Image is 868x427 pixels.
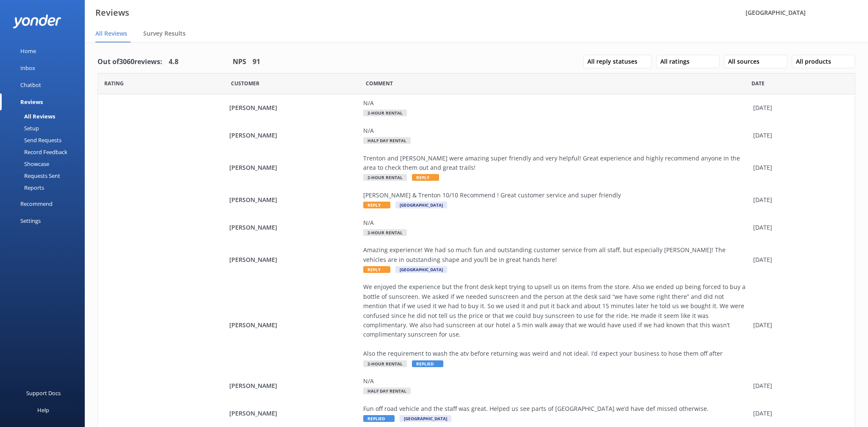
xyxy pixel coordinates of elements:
[26,385,61,402] div: Support Docs
[229,103,359,112] span: [PERSON_NAME]
[363,229,407,236] span: 2-Hour Rental
[5,110,85,122] a: All Reviews
[363,388,411,394] span: Half Day Rental
[5,146,67,158] div: Record Feedback
[229,223,359,232] span: [PERSON_NAME]
[400,415,451,422] span: [GEOGRAPHIC_DATA]
[229,131,359,140] span: [PERSON_NAME]
[5,122,85,134] a: Setup
[753,103,844,112] div: [DATE]
[229,163,359,172] span: [PERSON_NAME]
[363,202,390,208] span: Reply
[363,218,749,228] div: N/A
[95,6,129,20] h3: Reviews
[363,404,749,413] div: Fun off road vehicle and the staff was great. Helped us see parts of [GEOGRAPHIC_DATA] we’d have ...
[104,79,124,87] span: Date
[169,56,178,67] h4: 4.8
[395,202,447,208] span: [GEOGRAPHIC_DATA]
[753,163,844,172] div: [DATE]
[20,212,41,229] div: Settings
[229,320,359,330] span: [PERSON_NAME]
[229,409,359,418] span: [PERSON_NAME]
[13,14,61,28] img: yonder-white-logo.png
[395,266,447,273] span: [GEOGRAPHIC_DATA]
[5,146,85,158] a: Record Feedback
[796,57,836,66] span: All products
[412,174,439,181] span: Reply
[363,98,749,108] div: N/A
[412,360,443,367] span: Replied
[20,93,43,110] div: Reviews
[253,56,260,67] h4: 91
[95,29,127,38] span: All Reviews
[5,134,85,146] a: Send Requests
[753,195,844,205] div: [DATE]
[753,131,844,140] div: [DATE]
[751,79,765,87] span: Date
[363,191,749,200] div: [PERSON_NAME] & Trenton 10/10 Recommend ! Great customer service and super friendly
[97,56,162,67] h4: Out of 3060 reviews:
[143,29,186,38] span: Survey Results
[363,376,749,386] div: N/A
[20,76,41,93] div: Chatbot
[5,182,44,194] div: Reports
[5,158,49,170] div: Showcase
[233,56,246,67] h4: NPS
[229,381,359,390] span: [PERSON_NAME]
[728,57,765,66] span: All sources
[231,79,259,87] span: Date
[753,381,844,390] div: [DATE]
[5,122,39,134] div: Setup
[753,255,844,264] div: [DATE]
[363,415,395,422] span: Replied
[363,126,749,135] div: N/A
[363,282,749,358] div: We enjoyed the experience but the front desk kept trying to upsell us on items from the store. Al...
[753,320,844,330] div: [DATE]
[5,170,85,182] a: Requests Sent
[229,195,359,205] span: [PERSON_NAME]
[20,42,36,59] div: Home
[587,57,643,66] span: All reply statuses
[363,266,390,273] span: Reply
[363,245,749,264] div: Amazing experience! We had so much fun and outstanding customer service from all staff, but espec...
[20,195,53,212] div: Recommend
[5,134,61,146] div: Send Requests
[753,409,844,418] div: [DATE]
[37,402,49,419] div: Help
[363,174,407,181] span: 2-Hour Rental
[5,170,60,182] div: Requests Sent
[366,79,393,87] span: Question
[746,8,806,17] span: [GEOGRAPHIC_DATA]
[5,182,85,194] a: Reports
[363,110,407,116] span: 2-Hour Rental
[5,158,85,170] a: Showcase
[363,154,749,173] div: Trenton and [PERSON_NAME] were amazing super friendly and very helpful! Great experience and high...
[753,223,844,232] div: [DATE]
[363,360,407,367] span: 2-Hour Rental
[660,57,695,66] span: All ratings
[229,255,359,264] span: [PERSON_NAME]
[363,137,411,144] span: Half Day Rental
[5,110,55,122] div: All Reviews
[20,59,35,76] div: Inbox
